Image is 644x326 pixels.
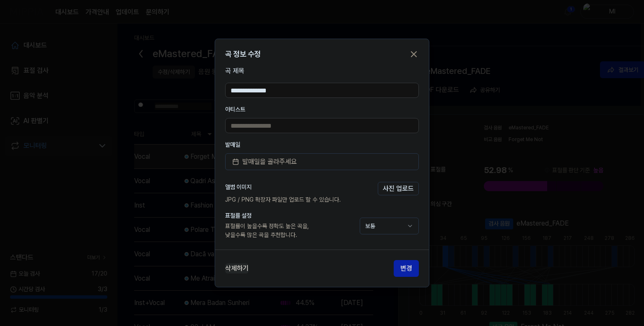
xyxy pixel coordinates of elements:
label: 발매일 [225,142,419,147]
label: 표절률 설정 [225,213,360,218]
label: 아티스트 [225,106,419,112]
div: JPG / PNG 확장자 파일만 업로드 할 수 있습니다. [225,195,419,204]
span: 발매일을 골라주세요 [242,157,297,167]
label: 앨범 이미지 [225,184,252,190]
h2: 곡 정보 수정 [225,50,261,58]
button: 변경 [394,260,419,277]
div: 표절률이 높을수록 정확도 높은 곡을, 낮을수록 많은 곡을 추천합니다. [225,222,360,239]
button: 발매일을 골라주세요 [225,153,419,170]
button: 삭제하기 [225,263,249,273]
label: 곡 제목 [225,66,419,76]
button: 사진 업로드 [378,182,419,195]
